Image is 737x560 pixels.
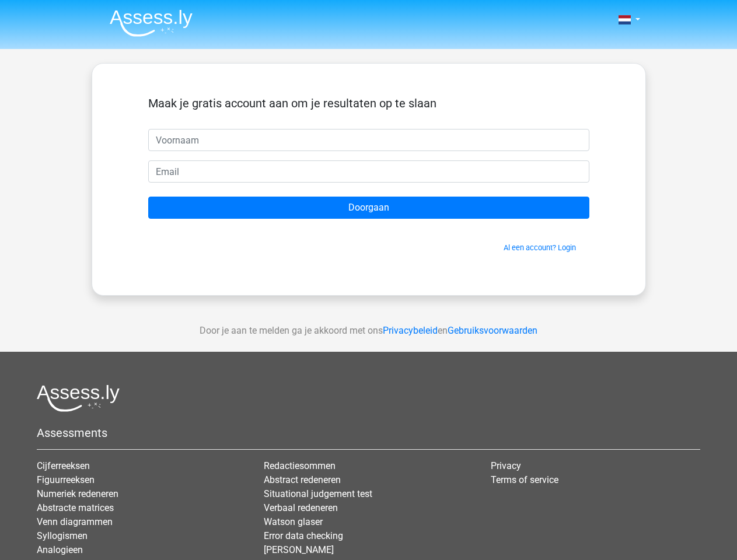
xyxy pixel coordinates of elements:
[148,96,589,110] h5: Maak je gratis account aan om je resultaten op te slaan
[37,502,114,513] a: Abstracte matrices
[37,544,83,555] a: Analogieen
[491,460,521,471] a: Privacy
[37,516,113,527] a: Venn diagrammen
[264,544,334,555] a: [PERSON_NAME]
[383,325,438,336] a: Privacybeleid
[37,384,120,412] img: Assessly logo
[448,325,537,336] a: Gebruiksvoorwaarden
[264,460,336,471] a: Redactiesommen
[37,460,90,471] a: Cijferreeksen
[504,243,576,252] a: Al een account? Login
[37,530,88,541] a: Syllogismen
[148,197,589,219] input: Doorgaan
[264,488,372,499] a: Situational judgement test
[148,160,589,183] input: Email
[491,474,558,485] a: Terms of service
[264,530,343,541] a: Error data checking
[264,474,341,485] a: Abstract redeneren
[110,9,193,37] img: Assessly
[37,474,95,485] a: Figuurreeksen
[264,502,338,513] a: Verbaal redeneren
[264,516,323,527] a: Watson glaser
[37,488,118,499] a: Numeriek redeneren
[37,426,700,440] h5: Assessments
[148,129,589,151] input: Voornaam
